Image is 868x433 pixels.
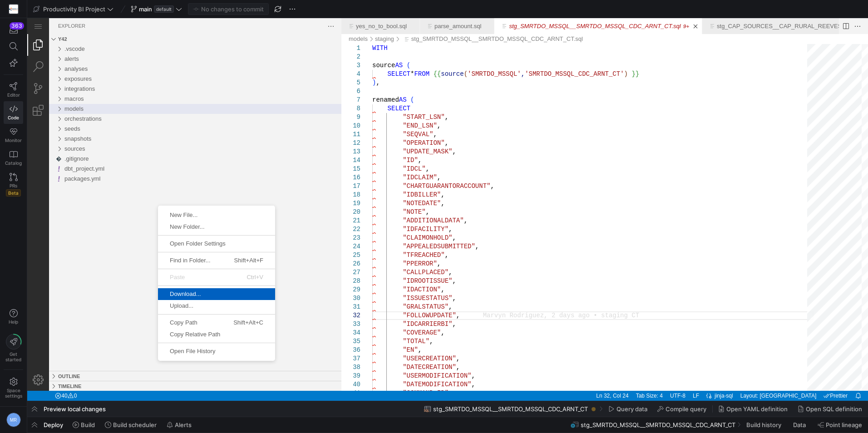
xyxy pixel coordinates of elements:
a: Editor [4,79,23,101]
span: New Folder... [131,206,248,212]
button: Alerts [163,417,196,433]
img: https://storage.googleapis.com/y42-prod-data-exchange/images/6On40cC7BTNLwgzZ6Z6KvpMAPxzV1NWE9CLY... [9,5,18,14]
span: main [139,5,152,13]
button: 363 [4,22,23,38]
span: Deploy [44,421,63,428]
span: Shift+Alt+F [195,239,248,245]
span: Copy Relative Path [131,313,248,319]
span: Code [8,115,19,120]
span: Alerts [175,421,192,428]
a: https://storage.googleapis.com/y42-prod-data-exchange/images/6On40cC7BTNLwgzZ6Z6KvpMAPxzV1NWE9CLY... [4,1,23,17]
span: Monitor [5,138,22,143]
button: Productivity BI Project [31,3,116,15]
span: Data [793,421,806,428]
span: Space settings [5,388,22,399]
div: MR [6,413,21,427]
button: Help [4,305,23,329]
span: Get started [5,351,21,362]
span: Download... [131,273,248,279]
span: Editor [7,92,20,98]
span: Query data [616,405,647,413]
span: default [154,5,174,13]
span: PRs [10,183,17,188]
button: maindefault [128,3,184,15]
button: Compile query [653,401,710,417]
span: Paste [131,256,182,262]
span: New File... [131,194,248,200]
span: Find in Folder... [131,239,195,245]
span: Open File History [131,330,248,336]
span: Productivity BI Project [43,5,105,13]
span: Point lineage [826,421,862,428]
div: 363 [10,22,24,30]
button: Point lineage [814,417,866,433]
span: Build history [746,421,781,428]
span: Build [81,421,95,428]
button: Build history [742,417,787,433]
button: Open YAML definition [714,401,792,417]
button: Build [69,417,99,433]
button: Getstarted [4,330,23,366]
button: Query data [604,401,651,417]
span: Open Folder Settings [131,222,248,228]
a: Spacesettings [4,374,23,403]
span: Open YAML definition [726,405,788,413]
span: Preview local changes [44,405,106,413]
button: Open SQL definition [794,401,866,417]
span: Help [8,319,19,325]
span: Compile query [666,405,706,413]
span: stg_SMRTDO_MSSQL__SMRTDO_MSSQL_CDC_ARNT_CT [433,405,588,413]
span: Catalog [5,160,22,166]
button: Data [789,417,812,433]
span: stg_SMRTDO_MSSQL__SMRTDO_MSSQL_CDC_ARNT_CT [581,421,735,428]
span: Shift+Alt+C [186,301,248,307]
span: Open SQL definition [806,405,862,413]
span: Build scheduler [113,421,157,428]
span: Upload... [131,285,248,290]
button: Build scheduler [101,417,161,433]
span: Beta [6,189,21,197]
a: Monitor [4,124,23,147]
span: Ctrl+V [182,256,248,262]
a: Catalog [4,147,23,169]
a: Code [4,101,23,124]
a: PRsBeta [4,169,23,200]
button: MR [4,410,23,429]
span: Copy Path [131,301,186,307]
